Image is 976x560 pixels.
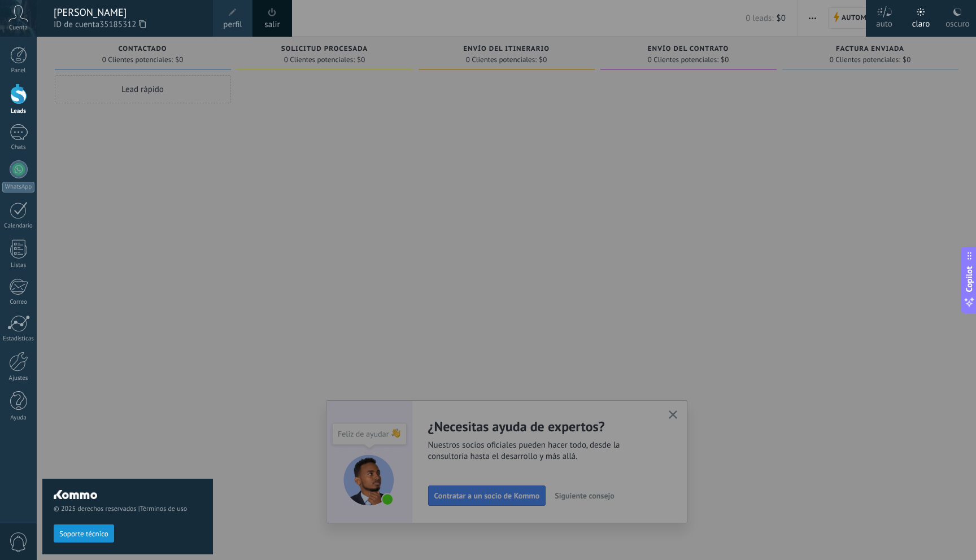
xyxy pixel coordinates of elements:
span: ID de cuenta [54,19,202,31]
span: perfil [223,19,242,31]
div: Ayuda [2,414,35,422]
div: [PERSON_NAME] [54,6,202,19]
span: © 2025 derechos reservados | [54,505,202,513]
div: auto [876,7,892,37]
button: Soporte técnico [54,524,114,542]
div: Listas [2,262,35,269]
div: oscuro [945,7,969,37]
div: Chats [2,144,35,151]
div: Leads [2,108,35,115]
a: Soporte técnico [54,529,114,537]
span: Cuenta [9,24,28,32]
a: Términos de uso [140,505,187,513]
div: Calendario [2,222,35,230]
div: claro [912,7,930,37]
div: Ajustes [2,375,35,382]
div: Panel [2,67,35,75]
a: salir [264,19,280,31]
div: Correo [2,299,35,306]
div: Estadísticas [2,335,35,343]
div: WhatsApp [2,182,34,193]
span: Soporte técnico [59,530,108,538]
span: Copilot [964,266,975,292]
span: 35185312 [99,19,146,31]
